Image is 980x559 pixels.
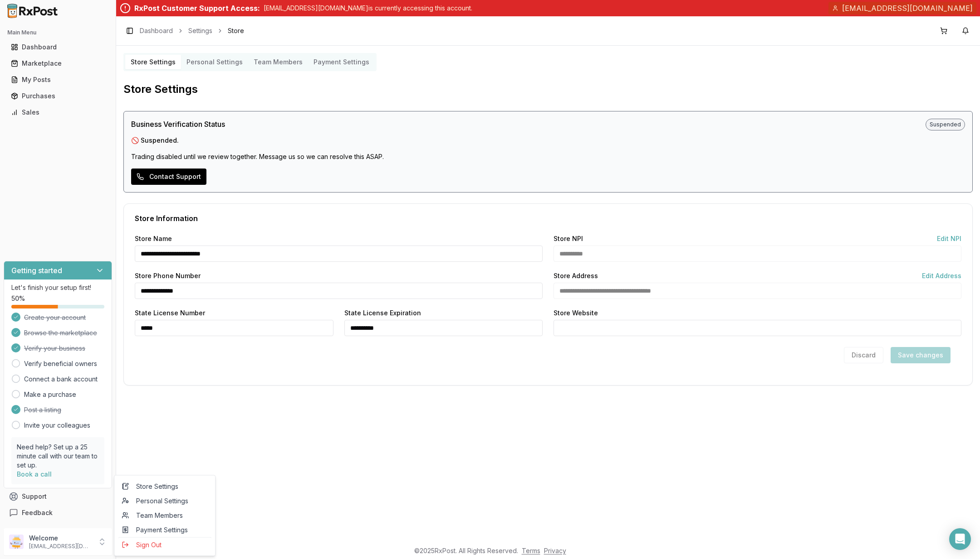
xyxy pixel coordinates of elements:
[554,310,598,316] label: Store Website
[17,443,99,470] p: Need help? Set up a 25 minute call with our team to set up.
[7,104,108,120] a: Sales
[131,136,965,145] p: 🚫 Suspended.
[4,89,112,103] button: Purchases
[248,55,308,69] button: Team Members
[308,55,375,69] button: Payment Settings
[554,273,598,279] label: Store Address
[118,494,211,508] a: Personal Settings
[7,39,108,55] a: Dashboard
[131,119,225,130] span: Business Verification Status
[118,508,211,523] a: Team Members
[11,43,105,52] div: Dashboard
[926,119,965,130] span: Suspended
[22,508,53,517] span: Feedback
[24,359,97,368] a: Verify beneficial owners
[11,92,105,101] div: Purchases
[949,528,971,550] div: Open Intercom Messenger
[4,505,112,521] button: Feedback
[4,72,112,87] button: My Posts
[118,479,211,494] a: Store Settings
[122,540,208,549] span: Sign Out
[24,390,76,399] a: Make a purchase
[24,328,97,337] span: Browse the marketplace
[135,236,172,242] label: Store Name
[228,26,244,35] span: Store
[11,108,105,117] div: Sales
[29,534,92,543] p: Welcome
[7,29,108,36] h2: Main Menu
[140,26,173,35] a: Dashboard
[4,4,62,18] img: RxPost Logo
[11,75,105,84] div: My Posts
[188,26,212,35] a: Settings
[11,283,104,292] p: Let's finish your setup first!
[11,294,25,303] span: 50 %
[264,4,472,13] p: [EMAIL_ADDRESS][DOMAIN_NAME] is currently accessing this account.
[135,215,961,222] div: Store Information
[522,547,540,554] a: Terms
[4,56,112,71] button: Marketplace
[118,523,211,537] a: Payment Settings
[122,482,208,491] span: Store Settings
[135,310,205,316] label: State License Number
[9,535,24,549] img: User avatar
[24,313,86,322] span: Create your account
[24,421,90,430] a: Invite your colleagues
[4,40,112,54] button: Dashboard
[7,55,108,72] a: Marketplace
[122,496,208,506] span: Personal Settings
[7,88,108,104] a: Purchases
[11,265,62,276] h3: Getting started
[17,470,52,478] a: Book a call
[131,152,965,161] p: Trading disabled until we review together. Message us so we can resolve this ASAP.
[29,543,92,550] p: [EMAIL_ADDRESS][DOMAIN_NAME]
[842,3,973,14] span: [EMAIL_ADDRESS][DOMAIN_NAME]
[140,26,244,35] nav: breadcrumb
[544,547,566,554] a: Privacy
[4,105,112,120] button: Sales
[181,55,248,69] button: Personal Settings
[344,310,421,316] label: State License Expiration
[131,169,206,185] button: Contact Support
[24,405,61,414] span: Post a listing
[24,375,98,384] a: Connect a bank account
[134,3,260,14] div: RxPost Customer Support Access:
[125,55,181,69] button: Store Settings
[118,537,211,552] button: Sign Out
[554,236,583,242] label: Store NPI
[4,488,112,505] button: Support
[24,344,85,353] span: Verify your business
[11,59,105,68] div: Marketplace
[135,273,201,279] label: Store Phone Number
[7,72,108,88] a: My Posts
[122,511,208,520] span: Team Members
[123,82,973,96] h2: Store Settings
[122,525,208,535] span: Payment Settings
